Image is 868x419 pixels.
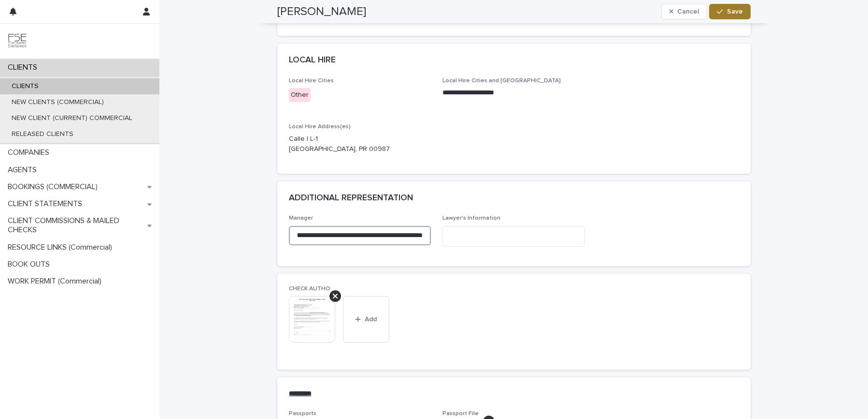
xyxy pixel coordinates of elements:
p: CLIENTS [4,82,46,90]
span: Save [727,8,743,15]
span: Local Hire Cities and [GEOGRAPHIC_DATA] [442,78,561,84]
span: Add [365,316,377,323]
span: Local Hire Cities [289,78,334,84]
p: BOOKINGS (COMMERCIAL) [4,182,105,192]
h2: [PERSON_NAME] [277,5,366,19]
p: CLIENT STATEMENTS [4,199,90,209]
p: RESOURCE LINKS (Commercial) [4,243,120,252]
span: Local Hire Address(es) [289,124,351,130]
img: 9JgRvJ3ETPGCJDhvPVA5 [8,31,27,51]
p: CLIENT COMMISSIONS & MAILED CHECKS [4,216,147,235]
p: NEW CLIENTS (COMMERCIAL) [4,98,112,106]
p: Calle I L-1 [GEOGRAPHIC_DATA], PR 00987 [289,134,739,154]
span: CHECK AUTHO [289,286,330,292]
p: AGENTS [4,165,44,175]
button: Save [709,4,750,19]
p: NEW CLIENT (CURRENT) COMMERCIAL [4,114,140,122]
div: Other [289,88,311,102]
span: Cancel [677,8,699,15]
span: Manager [289,215,313,221]
h2: LOCAL HIRE [289,55,336,66]
p: COMPANIES [4,148,57,157]
span: Passports [289,411,316,417]
p: CLIENTS [4,63,45,72]
button: Cancel [661,4,708,19]
button: Add [343,296,389,343]
span: Lawyer's Information [442,215,500,221]
p: BOOK OUTS [4,260,57,269]
p: RELEASED CLIENTS [4,130,81,138]
span: Passport File [442,411,479,417]
p: WORK PERMIT (Commercial) [4,277,109,286]
h2: ADDITIONAL REPRESENTATION [289,193,413,204]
